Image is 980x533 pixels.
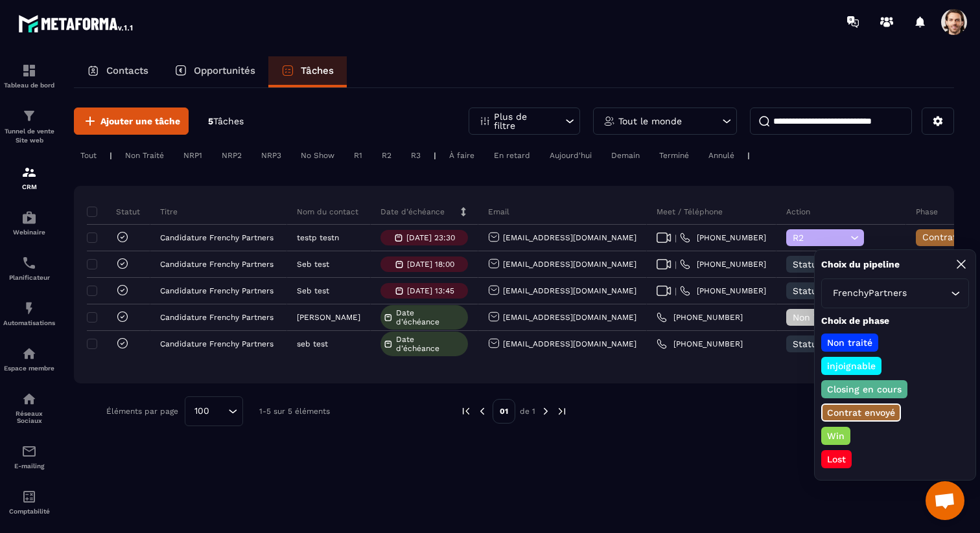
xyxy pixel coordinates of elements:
[160,286,274,295] p: Candidature Frenchy Partners
[3,381,55,434] a: social-networksocial-networkRéseaux Sociaux
[793,286,847,296] span: Statut
[825,359,878,372] p: injoignable
[543,148,598,163] div: Aujourd'hui
[301,65,334,76] p: Tâches
[396,335,465,353] span: Date d’échéance
[825,336,874,349] p: Non traité
[3,365,55,372] p: Espace membre
[3,336,55,381] a: automationsautomationsEspace membre
[488,207,509,217] p: Email
[494,112,551,130] p: Plus de filtre
[21,301,37,316] img: automations
[297,233,339,242] p: testp testn
[3,274,55,281] p: Planificateur
[21,108,37,124] img: formation
[21,391,37,407] img: social-network
[825,453,848,466] p: Lost
[404,148,427,163] div: R3
[520,406,535,416] p: de 1
[3,200,55,245] a: automationsautomationsWebinaire
[675,260,677,269] span: |
[3,462,55,470] p: E-mailing
[297,339,328,348] p: seb test
[21,210,37,225] img: automations
[653,148,695,163] div: Terminé
[106,407,178,416] p: Éléments par page
[185,396,243,426] div: Search for option
[830,286,909,301] span: FrenchyPartners
[3,53,55,98] a: formationformationTableau de bord
[347,148,369,163] div: R1
[160,233,274,242] p: Candidature Frenchy Partners
[396,308,465,326] span: Date d’échéance
[74,56,161,87] a: Contacts
[657,207,723,217] p: Meet / Téléphone
[259,407,330,416] p: 1-5 sur 5 éléments
[909,286,948,301] input: Search for option
[618,117,682,126] p: Tout le monde
[21,255,37,271] img: scheduler
[255,148,288,163] div: NRP3
[3,319,55,326] p: Automatisations
[21,444,37,459] img: email
[119,148,170,163] div: Non Traité
[680,286,766,296] a: [PHONE_NUMBER]
[786,207,810,217] p: Action
[821,278,969,308] div: Search for option
[680,259,766,269] a: [PHONE_NUMBER]
[556,405,568,417] img: next
[213,116,244,126] span: Tâches
[3,508,55,515] p: Comptabilité
[680,232,766,243] a: [PHONE_NUMBER]
[268,56,347,87] a: Tâches
[675,233,677,243] span: |
[110,151,112,160] p: |
[21,164,37,180] img: formation
[3,245,55,291] a: schedulerschedulerPlanificateur
[161,56,268,87] a: Opportunités
[380,207,445,217] p: Date d’échéance
[21,63,37,78] img: formation
[747,151,750,160] p: |
[90,207,140,217] p: Statut
[177,148,209,163] div: NRP1
[657,339,743,349] a: [PHONE_NUMBER]
[825,406,897,419] p: Contrat envoyé
[407,286,454,295] p: [DATE] 13:45
[215,148,248,163] div: NRP2
[214,404,225,418] input: Search for option
[160,313,274,322] p: Candidature Frenchy Partners
[375,148,398,163] div: R2
[294,148,341,163] div: No Show
[540,405,552,417] img: next
[3,479,55,525] a: accountantaccountantComptabilité
[3,229,55,236] p: Webinaire
[106,65,148,76] p: Contacts
[825,383,904,396] p: Closing en cours
[208,115,244,128] p: 5
[297,286,329,295] p: Seb test
[821,258,900,271] p: Choix du pipeline
[3,155,55,200] a: formationformationCRM
[3,82,55,89] p: Tableau de bord
[460,405,472,417] img: prev
[18,12,135,35] img: logo
[434,151,436,160] p: |
[476,405,488,417] img: prev
[3,127,55,145] p: Tunnel de vente Site web
[825,429,846,442] p: Win
[297,313,360,322] p: [PERSON_NAME]
[821,315,969,327] p: Choix de phase
[3,410,55,424] p: Réseaux Sociaux
[657,312,743,323] a: [PHONE_NUMBER]
[160,207,178,217] p: Titre
[3,183,55,190] p: CRM
[675,286,677,296] span: |
[793,259,847,269] span: Statut
[702,148,741,163] div: Annulé
[297,207,358,217] p: Nom du contact
[100,115,180,128] span: Ajouter une tâche
[406,233,455,242] p: [DATE] 23:30
[493,399,515,424] p: 01
[194,65,255,76] p: Opportunités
